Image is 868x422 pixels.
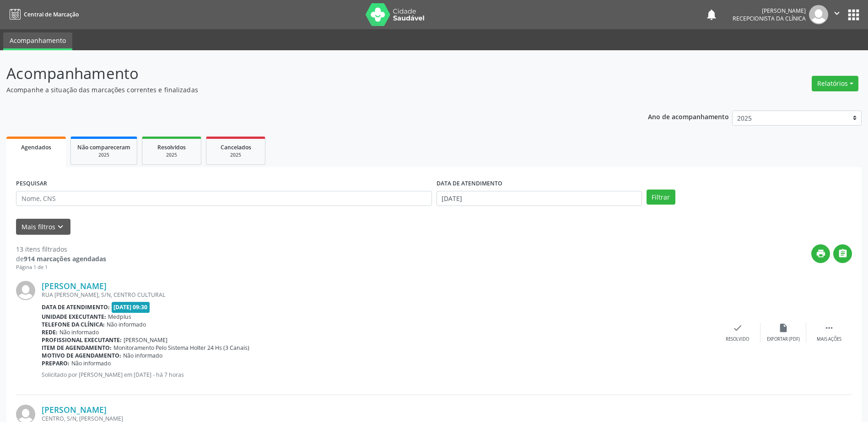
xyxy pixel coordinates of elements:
[42,359,70,367] b: Preparo:
[6,85,605,95] p: Acompanhe a situação das marcações correntes e finalizadas
[42,352,121,359] b: Motivo de agendamento:
[112,302,150,312] span: [DATE] 09:30
[42,405,107,415] a: [PERSON_NAME]
[123,352,162,359] span: Não informado
[16,254,106,264] div: de
[21,143,51,151] span: Agendados
[16,281,35,300] img: img
[16,219,70,235] button: Mais filtroskeyboard_arrow_down
[16,191,432,206] input: Nome, CNS
[767,336,800,343] div: Exportar (PDF)
[828,5,846,24] button: 
[71,359,111,367] span: Não informado
[77,152,130,158] div: 2025
[108,313,131,321] span: Medplus
[832,8,842,18] i: 
[42,303,110,311] b: Data de atendimento:
[59,328,99,336] span: Não informado
[6,7,79,22] a: Central de Marcação
[437,191,642,206] input: Selecione um intervalo
[42,281,107,291] a: [PERSON_NAME]
[221,143,251,151] span: Cancelados
[42,344,112,352] b: Item de agendamento:
[213,152,259,158] div: 2025
[42,371,715,379] p: Solicitado por [PERSON_NAME] em [DATE] - há 7 horas
[733,323,743,333] i: check
[107,321,146,328] span: Não informado
[16,264,106,271] div: Página 1 de 1
[55,222,65,232] i: keyboard_arrow_down
[733,15,806,22] span: Recepcionista da clínica
[811,244,830,263] button: print
[157,143,186,151] span: Resolvidos
[778,323,788,333] i: insert_drive_file
[113,344,249,352] span: Monitoramento Pelo Sistema Holter 24 Hs (3 Canais)
[726,336,749,343] div: Resolvido
[42,336,122,344] b: Profissional executante:
[42,321,105,328] b: Telefone da clínica:
[838,248,848,258] i: 
[77,143,130,151] span: Não compareceram
[733,7,806,15] div: [PERSON_NAME]
[833,244,852,263] button: 
[817,336,841,343] div: Mais ações
[42,328,58,336] b: Rede:
[437,177,502,191] label: DATA DE ATENDIMENTO
[648,111,729,122] p: Ano de acompanhamento
[124,336,167,344] span: [PERSON_NAME]
[812,76,858,91] button: Relatórios
[16,244,106,254] div: 13 itens filtrados
[16,177,47,191] label: PESQUISAR
[42,313,106,321] b: Unidade executante:
[816,248,826,258] i: print
[809,5,828,24] img: img
[824,323,834,333] i: 
[846,7,862,23] button: apps
[647,190,675,205] button: Filtrar
[42,291,715,299] div: RUA [PERSON_NAME], S/N, CENTRO CULTURAL
[149,152,194,158] div: 2025
[24,254,106,263] strong: 914 marcações agendadas
[3,32,72,50] a: Acompanhamento
[705,8,718,21] button: notifications
[24,11,79,18] span: Central de Marcação
[6,62,605,85] p: Acompanhamento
